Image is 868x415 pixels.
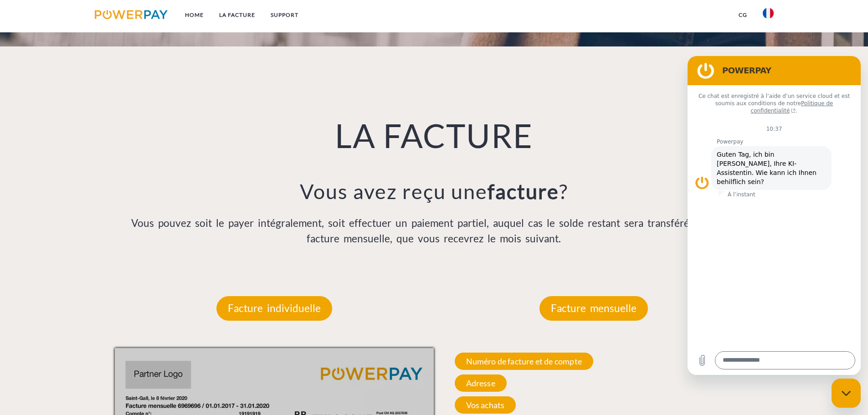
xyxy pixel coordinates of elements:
[216,296,332,321] p: Facture individuelle
[455,396,516,414] span: Vos achats
[115,215,754,246] p: Vous pouvez soit le payer intégralement, soit effectuer un paiement partiel, auquel cas le solde ...
[455,374,507,392] span: Adresse
[539,296,648,321] p: Facture mensuelle
[263,7,306,23] a: Support
[95,10,168,19] img: logo-powerpay.svg
[177,7,211,23] a: Home
[488,179,559,204] b: facture
[763,8,774,19] img: fr
[832,379,861,408] iframe: Bouton de lancement de la fenêtre de messagerie, conversation en cours
[688,56,861,375] iframe: Fenêtre de messagerie
[211,7,263,23] a: LA FACTURE
[731,7,755,23] a: CG
[115,115,754,156] h1: LA FACTURE
[115,179,754,204] h3: Vous avez reçu une ?
[455,353,593,370] span: Numéro de facture et de compte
